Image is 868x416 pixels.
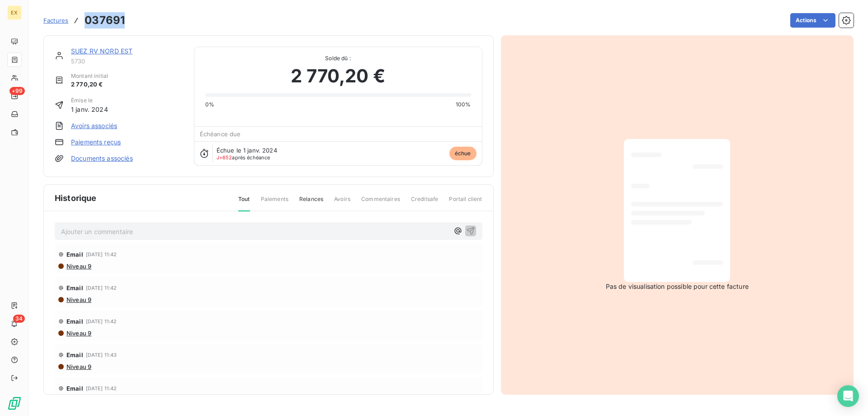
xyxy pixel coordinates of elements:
[291,62,385,90] span: 2 770,20 €
[86,352,117,358] span: [DATE] 11:43
[449,195,482,210] span: Portail client
[9,87,25,95] span: +99
[411,195,439,210] span: Creditsafe
[85,12,125,29] h3: 037691
[66,263,91,270] span: Niveau 9
[449,147,476,160] span: échue
[200,130,241,138] span: Échéance due
[217,155,270,160] span: après échéance
[66,296,91,303] span: Niveau 9
[66,318,83,325] span: Email
[71,96,108,105] span: Émise le
[606,282,749,291] span: Pas de visualisation possible pour cette facture
[238,195,250,211] span: Tout
[217,147,277,154] span: Échue le 1 janv. 2024
[71,105,108,114] span: 1 janv. 2024
[66,351,83,359] span: Email
[66,385,83,392] span: Email
[71,57,183,65] span: 5730
[361,195,400,210] span: Commentaires
[205,54,471,62] span: Solde dû :
[7,396,22,411] img: Logo LeanPay
[71,47,132,55] a: SUEZ RV NORD EST
[86,252,117,257] span: [DATE] 11:42
[86,386,117,391] span: [DATE] 11:42
[71,72,108,80] span: Montant initial
[66,363,91,370] span: Niveau 9
[66,330,91,337] span: Niveau 9
[217,154,232,161] span: J+652
[86,319,117,324] span: [DATE] 11:42
[86,285,117,291] span: [DATE] 11:42
[261,195,288,210] span: Paiements
[66,251,83,258] span: Email
[334,195,350,210] span: Avoirs
[43,17,68,24] span: Factures
[66,284,83,292] span: Email
[71,154,133,163] a: Documents associés
[299,195,323,210] span: Relances
[456,100,471,109] span: 100%
[205,100,214,109] span: 0%
[43,16,68,25] a: Factures
[790,13,835,28] button: Actions
[71,138,121,147] a: Paiements reçus
[7,5,22,20] div: EX
[71,121,117,130] a: Avoirs associés
[837,385,859,407] div: Open Intercom Messenger
[71,80,108,89] span: 2 770,20 €
[13,315,25,323] span: 34
[55,192,97,204] span: Historique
